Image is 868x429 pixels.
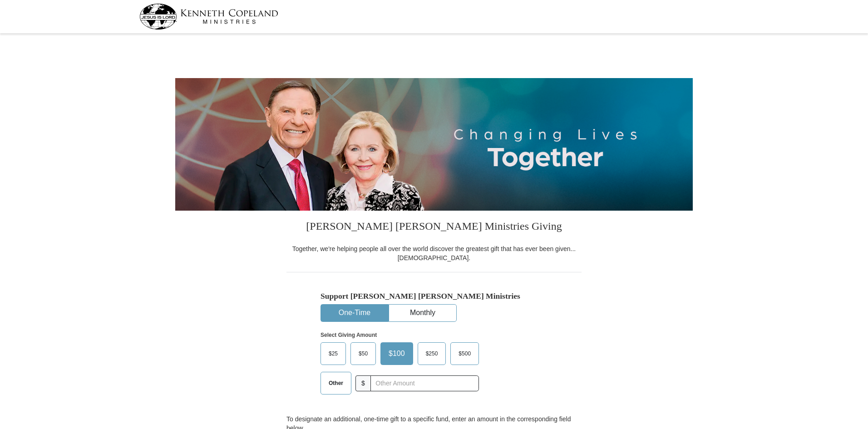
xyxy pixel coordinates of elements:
[321,305,388,321] button: One-Time
[421,347,443,360] span: $250
[355,375,371,391] span: $
[370,375,479,391] input: Other Amount
[324,376,348,390] span: Other
[354,347,372,360] span: $50
[384,347,409,360] span: $100
[286,211,582,244] h3: [PERSON_NAME] [PERSON_NAME] Ministries Giving
[321,332,377,338] strong: Select Giving Amount
[389,305,456,321] button: Monthly
[139,4,278,30] img: kcm-header-logo.svg
[454,347,475,360] span: $500
[286,244,582,262] div: Together, we're helping people all over the world discover the greatest gift that has ever been g...
[324,347,342,360] span: $25
[321,291,547,301] h5: Support [PERSON_NAME] [PERSON_NAME] Ministries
